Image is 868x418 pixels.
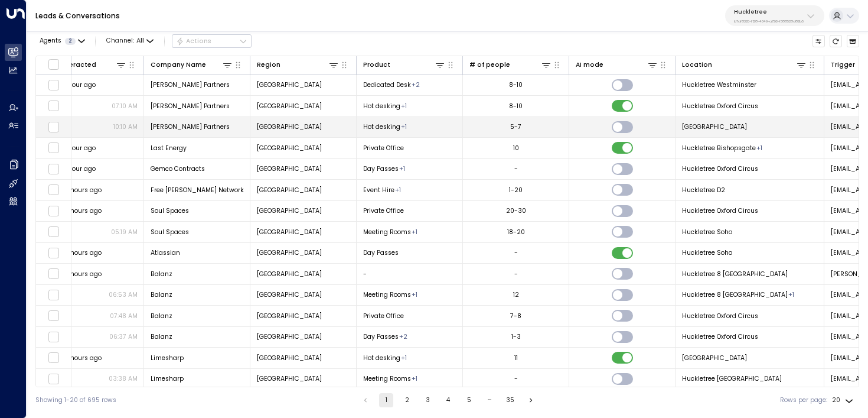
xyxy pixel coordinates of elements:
[151,228,189,236] span: Soul Spaces
[151,248,180,257] span: Atlassian
[358,393,539,407] nav: pagination navigation
[103,35,157,47] button: Channel:All
[441,393,455,407] button: Go to page 4
[357,264,463,284] td: -
[44,248,102,257] span: about 2 hours ago
[524,393,538,407] button: Go to next page
[401,102,407,111] div: Private Office
[412,374,417,383] div: Private Office
[44,270,102,278] span: about 2 hours ago
[514,354,518,362] div: 11
[48,79,59,90] span: Toggle select row
[40,38,61,44] span: Agents
[65,38,76,45] span: 2
[682,270,788,278] span: Huckletree 8 Bishopsgate
[44,206,102,215] span: about 2 hours ago
[257,122,322,131] span: London
[682,80,756,89] span: Huckletree Westminster
[682,122,747,131] span: Huckletree Liverpool Street
[682,374,782,383] span: Huckletree Kensington
[812,35,825,48] button: Customize
[682,290,788,299] span: Huckletree 8 Bishopsgate
[682,228,732,236] span: Huckletree Soho
[682,206,758,215] span: Huckletree Oxford Circus
[363,206,404,215] span: Private Office
[363,186,394,195] span: Event Hire
[48,184,59,196] span: Toggle select row
[35,11,120,21] a: Leads & Conversations
[172,34,252,48] button: Actions
[847,35,860,48] button: Archived Leads
[401,354,407,362] div: Private Office
[48,121,59,132] span: Toggle select row
[257,290,322,299] span: London
[509,102,523,111] div: 8-10
[511,332,521,341] div: 1-3
[363,332,399,341] span: Day Passes
[151,144,187,153] span: Last Energy
[510,312,521,320] div: 7-8
[257,80,322,89] span: London
[151,59,233,70] div: Company Name
[831,60,855,70] div: Trigger
[401,122,407,131] div: Private Office
[48,352,59,364] span: Toggle select row
[682,60,712,70] div: Location
[257,59,340,70] div: Region
[109,332,138,341] p: 06:37 AM
[48,205,59,216] span: Toggle select row
[48,268,59,280] span: Toggle select row
[257,164,322,173] span: London
[682,248,732,257] span: Huckletree Soho
[462,393,476,407] button: Go to page 5
[379,393,393,407] button: page 1
[363,374,411,383] span: Meeting Rooms
[513,144,519,153] div: 10
[48,142,59,154] span: Toggle select row
[503,393,517,407] button: Go to page 35
[48,101,59,112] span: Toggle select row
[44,59,127,70] div: Last Interacted
[399,164,405,173] div: Hot desking
[412,80,420,89] div: Hot desking,Meeting Rooms
[257,332,322,341] span: London
[363,312,404,320] span: Private Office
[257,270,322,278] span: London
[399,332,407,341] div: Hot desking,Private Office
[363,59,446,70] div: Product
[514,270,518,278] div: -
[412,228,417,236] div: Private Office
[151,374,184,383] span: Limesharp
[469,60,510,70] div: # of people
[510,122,521,131] div: 5-7
[48,289,59,300] span: Toggle select row
[48,373,59,384] span: Toggle select row
[48,247,59,258] span: Toggle select row
[136,37,144,44] span: All
[257,374,322,383] span: London
[35,396,116,405] div: Showing 1-20 of 695 rows
[151,122,230,131] span: Brightwell Partners
[110,312,138,320] p: 07:48 AM
[363,122,400,131] span: Hot desking
[109,290,138,299] p: 06:53 AM
[514,164,518,173] div: -
[363,80,411,89] span: Dedicated Desk
[109,374,138,383] p: 03:38 AM
[113,122,138,131] p: 10:10 AM
[44,354,102,362] span: about 2 hours ago
[576,60,603,70] div: AI mode
[509,186,523,195] div: 1-20
[482,393,497,407] div: …
[363,102,400,111] span: Hot desking
[151,102,230,111] span: Brightwell Partners
[257,228,322,236] span: London
[48,226,59,238] span: Toggle select row
[48,310,59,322] span: Toggle select row
[111,228,138,236] p: 05:19 AM
[363,290,411,299] span: Meeting Rooms
[44,186,102,195] span: about 2 hours ago
[363,354,400,362] span: Hot desking
[682,59,807,70] div: Location
[48,331,59,342] span: Toggle select row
